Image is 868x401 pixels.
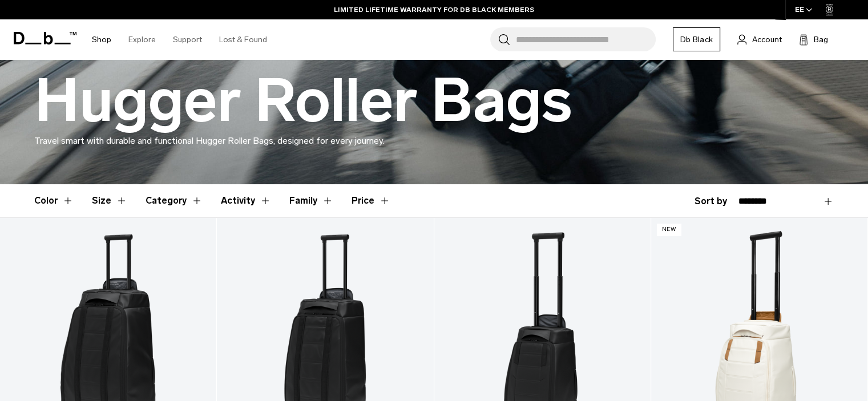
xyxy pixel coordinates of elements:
[334,5,534,15] a: LIMITED LIFETIME WARRANTY FOR DB BLACK MEMBERS
[34,68,572,134] h1: Hugger Roller Bags
[92,19,111,60] a: Shop
[814,34,828,46] span: Bag
[352,184,390,217] button: Toggle Price
[221,184,271,217] button: Toggle Filter
[799,33,828,46] button: Bag
[289,184,333,217] button: Toggle Filter
[219,19,267,60] a: Lost & Found
[752,34,782,46] span: Account
[128,19,156,60] a: Explore
[146,184,203,217] button: Toggle Filter
[34,135,385,146] span: Travel smart with durable and functional Hugger Roller Bags, designed for every journey.
[673,27,720,51] a: Db Black
[657,224,681,236] p: New
[34,184,74,217] button: Toggle Filter
[173,19,202,60] a: Support
[737,33,782,46] a: Account
[83,19,276,60] nav: Main Navigation
[92,184,127,217] button: Toggle Filter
